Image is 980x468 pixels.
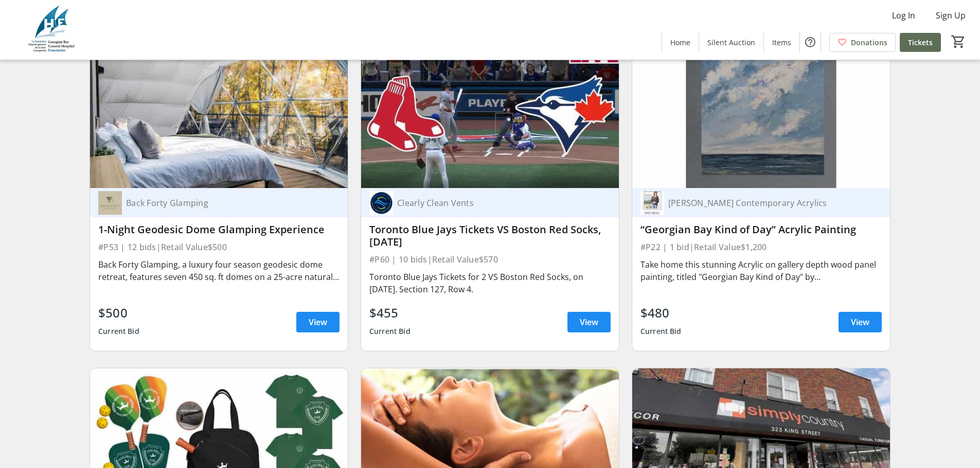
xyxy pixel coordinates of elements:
button: Log In [884,7,923,24]
a: Silent Auction [699,33,763,52]
button: Cart [949,32,968,51]
a: View [567,312,611,332]
div: Back Forty Glamping, a luxury four season geodesic dome retreat, features seven 450 sq. ft domes ... [98,258,340,283]
div: #P22 | 1 bid | Retail Value $1,200 [640,240,882,254]
div: Current Bid [98,322,139,341]
a: View [839,312,882,332]
span: Donations [851,37,887,48]
a: View [296,312,340,332]
span: View [580,316,598,328]
img: Toronto Blue Jays Tickets VS Boston Red Socks, September 25th [361,43,619,188]
span: View [309,316,327,328]
button: Help [800,32,821,52]
img: 1-Night Geodesic Dome Glamping Experience [90,43,348,188]
div: #P60 | 10 bids | Retail Value $570 [369,252,611,267]
span: Silent Auction [707,37,755,48]
img: Clearly Clean Vents [369,191,393,215]
a: Donations [829,33,896,52]
div: Clearly Clean Vents [393,198,598,208]
div: #P53 | 12 bids | Retail Value $500 [98,240,340,254]
div: 1-Night Geodesic Dome Glamping Experience [98,223,340,236]
span: Log In [892,9,915,22]
span: Items [772,37,791,48]
span: Tickets [908,37,933,48]
div: Take home this stunning Acrylic on gallery depth wood panel painting, titled "Georgian Bay Kind o... [640,258,882,283]
span: Sign Up [936,9,966,22]
span: View [851,316,869,328]
div: Current Bid [640,322,682,341]
div: $480 [640,304,682,322]
div: Toronto Blue Jays Tickets VS Boston Red Socks, [DATE] [369,223,611,248]
a: Items [764,33,799,52]
img: Back Forty Glamping [98,191,122,215]
a: Tickets [900,33,941,52]
div: $455 [369,304,411,322]
button: Sign Up [928,7,974,24]
div: “Georgian Bay Kind of Day” Acrylic Painting [640,223,882,236]
img: Kate Innes Contemporary Acrylics [640,191,664,215]
div: $500 [98,304,139,322]
img: Georgian Bay General Hospital Foundation's Logo [6,4,98,55]
a: Home [662,33,699,52]
div: Back Forty Glamping [122,198,327,208]
span: Home [670,37,690,48]
div: Toronto Blue Jays Tickets for 2 VS Boston Red Socks, on [DATE]. Section 127, Row 4. [369,271,611,295]
div: Current Bid [369,322,411,341]
div: [PERSON_NAME] Contemporary Acrylics [664,198,869,208]
img: “Georgian Bay Kind of Day” Acrylic Painting [632,43,890,188]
